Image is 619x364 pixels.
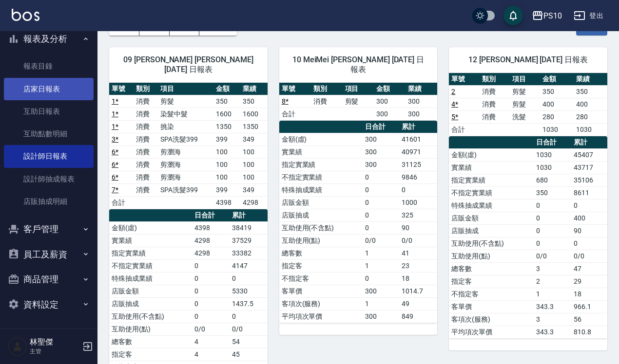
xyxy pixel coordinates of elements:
[534,313,571,326] td: 3
[192,285,230,297] td: 0
[449,73,479,86] th: 單號
[540,98,574,110] td: 400
[4,26,94,52] button: 報表及分析
[363,196,399,209] td: 0
[540,85,574,98] td: 350
[192,221,230,234] td: 4398
[279,158,363,171] td: 指定實業績
[279,310,363,323] td: 平均項次單價
[213,146,240,158] td: 100
[240,196,267,209] td: 4298
[279,209,363,221] td: 店販抽成
[230,221,268,234] td: 38419
[158,158,213,171] td: 剪瀏海
[240,95,267,108] td: 350
[363,310,399,323] td: 300
[571,148,607,161] td: 45407
[363,209,399,221] td: 0
[109,310,192,323] td: 互助使用(不含點)
[279,285,363,297] td: 客單價
[480,110,510,123] td: 消費
[213,95,240,108] td: 350
[279,83,311,95] th: 單號
[158,146,213,158] td: 剪瀏海
[109,323,192,335] td: 互助使用(點)
[571,262,607,275] td: 47
[240,133,267,146] td: 349
[540,110,574,123] td: 280
[534,250,571,262] td: 0/0
[574,85,607,98] td: 350
[363,133,399,146] td: 300
[134,83,158,95] th: 類別
[134,108,158,120] td: 消費
[534,288,571,300] td: 1
[109,285,192,297] td: 店販金額
[449,161,534,174] td: 實業績
[213,133,240,146] td: 399
[534,275,571,288] td: 2
[213,183,240,196] td: 399
[279,183,363,196] td: 特殊抽成業績
[534,136,571,149] th: 日合計
[399,133,437,146] td: 41601
[311,95,343,108] td: 消費
[279,196,363,209] td: 店販金額
[543,10,562,22] div: PS10
[158,108,213,120] td: 染髮中髮
[461,55,596,65] span: 12 [PERSON_NAME] [DATE] 日報表
[109,272,192,285] td: 特殊抽成業績
[406,95,437,108] td: 300
[4,168,94,190] a: 設計師抽成報表
[109,83,134,95] th: 單號
[192,209,230,222] th: 日合計
[534,148,571,161] td: 1030
[480,73,510,86] th: 類別
[363,221,399,234] td: 0
[230,259,268,272] td: 4147
[449,250,534,262] td: 互助使用(點)
[230,348,268,361] td: 45
[363,158,399,171] td: 300
[230,272,268,285] td: 0
[291,55,426,74] span: 10 MeiMei [PERSON_NAME] [DATE] 日報表
[449,148,534,161] td: 金額(虛)
[399,196,437,209] td: 1000
[571,250,607,262] td: 0/0
[570,7,607,25] button: 登出
[109,196,134,209] td: 合計
[571,326,607,338] td: 810.8
[4,292,94,317] button: 資料設定
[449,136,607,339] table: a dense table
[449,224,534,237] td: 店販抽成
[571,275,607,288] td: 29
[343,95,374,108] td: 剪髮
[240,158,267,171] td: 100
[534,161,571,174] td: 1030
[399,297,437,310] td: 49
[134,120,158,133] td: 消費
[574,110,607,123] td: 280
[109,247,192,259] td: 指定實業績
[399,285,437,297] td: 1014.7
[399,209,437,221] td: 325
[213,83,240,95] th: 金額
[4,217,94,242] button: 客戶管理
[510,98,540,110] td: 剪髮
[480,85,510,98] td: 消費
[449,186,534,199] td: 不指定實業績
[230,310,268,323] td: 0
[192,335,230,348] td: 4
[158,133,213,146] td: SPA洗髮399
[158,95,213,108] td: 剪髮
[213,171,240,183] td: 100
[134,146,158,158] td: 消費
[399,121,437,133] th: 累計
[534,224,571,237] td: 0
[363,121,399,133] th: 日合計
[363,146,399,158] td: 300
[240,183,267,196] td: 349
[399,272,437,285] td: 18
[30,337,79,347] h5: 林聖傑
[213,108,240,120] td: 1600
